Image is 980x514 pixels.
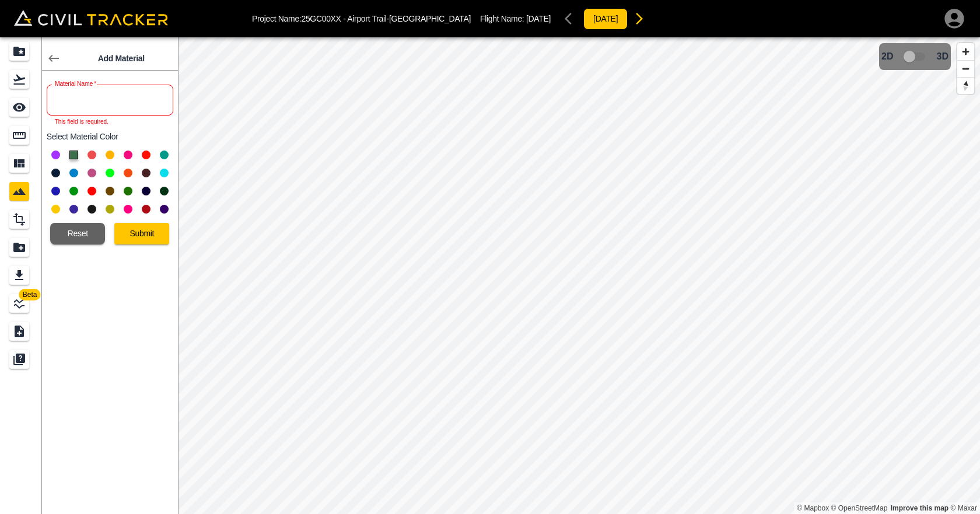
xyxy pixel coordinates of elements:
p: Flight Name: [480,14,551,23]
p: Project Name: 25GC00XX - Airport Trail-[GEOGRAPHIC_DATA] [252,14,471,23]
button: Zoom out [957,60,974,77]
button: Zoom in [957,43,974,60]
span: [DATE] [526,14,551,23]
canvas: Map [178,37,980,514]
a: Map feedback [891,504,949,512]
img: Civil Tracker [14,10,168,26]
button: [DATE] [583,8,628,30]
a: Maxar [950,504,977,512]
span: 2D [881,51,893,62]
a: Mapbox [797,504,829,512]
button: Reset bearing to north [957,77,974,94]
span: 3D [937,51,949,62]
span: 3D model not uploaded yet [898,46,932,68]
a: OpenStreetMap [831,504,888,512]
